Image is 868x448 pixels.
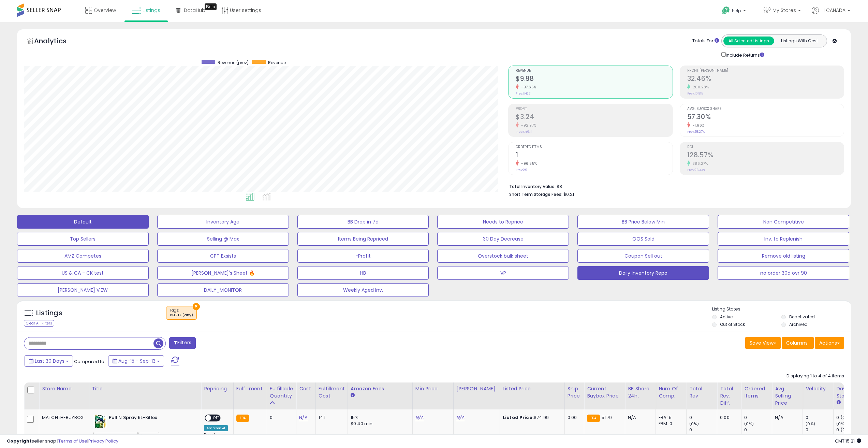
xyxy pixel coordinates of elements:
[93,415,107,428] img: 41YARdrXYaL._SL40_.jpg
[628,385,653,400] div: BB Share 24h.
[718,249,849,263] button: Remove old listing
[7,438,32,444] strong: Copyright
[297,266,429,280] button: HB
[516,145,672,149] span: Ordered Items
[88,438,118,444] a: Privacy Policy
[157,232,289,246] button: Selling @ Max
[437,215,569,229] button: Needs to Reprice
[718,232,849,246] button: Inv. to Replenish
[157,249,289,263] button: CPT Exsists
[17,283,149,297] button: [PERSON_NAME] VIEW
[211,415,222,421] span: OFF
[744,385,769,400] div: Ordered Items
[786,373,844,379] div: Displaying 1 to 4 of 4 items
[415,414,424,421] a: N/A
[7,438,118,445] div: seller snap | |
[516,107,672,111] span: Profit
[692,38,719,44] div: Totals For
[94,7,116,14] span: Overview
[503,415,559,421] div: $74.99
[835,438,861,444] span: 2025-10-14 15:21 GMT
[716,51,773,59] div: Include Returns
[204,385,231,392] div: Repricing
[687,107,844,111] span: Avg. Buybox Share
[236,415,249,422] small: FBA
[184,7,205,14] span: DataHub
[775,385,800,407] div: Avg Selling Price
[718,266,849,280] button: no order 30d ovr 90
[509,184,556,189] b: Total Inventory Value:
[687,130,705,134] small: Prev: 58.27%
[806,427,833,433] div: 0
[236,385,264,392] div: Fulfillment
[775,415,797,421] div: N/A
[516,168,527,172] small: Prev: 29
[690,123,705,128] small: -1.66%
[687,168,705,172] small: Prev: 26.44%
[587,415,600,422] small: FBA
[58,438,87,444] a: Terms of Use
[687,113,844,122] h2: 57.30%
[299,414,307,421] a: N/A
[789,321,808,327] label: Archived
[503,385,562,392] div: Listed Price
[519,123,536,128] small: -92.97%
[516,113,672,122] h2: $3.24
[17,266,149,280] button: US & CA - CK test
[744,415,772,421] div: 0
[577,249,709,263] button: Coupon Sell out
[437,249,569,263] button: Overstock bulk sheet
[456,414,465,421] a: N/A
[109,415,192,423] b: Pull N Spray 5L-Killex
[577,215,709,229] button: BB Price Below Min
[24,320,54,327] div: Clear All Filters
[628,415,650,421] div: N/A
[687,69,844,73] span: Profit [PERSON_NAME]
[299,385,313,392] div: Cost
[659,385,683,400] div: Num of Comp.
[297,232,429,246] button: Items Being Repriced
[17,249,149,263] button: AMZ Competes
[157,283,289,297] button: DAILY_MONITOR
[836,400,840,406] small: Days In Stock.
[35,358,64,364] span: Last 30 Days
[456,385,497,392] div: [PERSON_NAME]
[687,145,844,149] span: ROI
[516,91,530,96] small: Prev: $427
[687,151,844,160] h2: 128.57%
[297,215,429,229] button: BB Drop in 7d
[689,427,717,433] div: 0
[36,308,62,318] h5: Listings
[143,7,160,14] span: Listings
[720,415,736,421] div: 0.00
[806,385,830,392] div: Velocity
[568,415,579,421] div: 0.00
[687,91,703,96] small: Prev: 10.81%
[720,314,733,320] label: Active
[74,358,105,365] span: Compared to:
[689,421,699,427] small: (0%)
[503,414,534,421] b: Listed Price:
[169,337,196,349] button: Filters
[205,3,217,10] div: Tooltip anchor
[786,339,808,346] span: Columns
[509,182,839,190] li: $8
[836,415,864,421] div: 0 (0%)
[351,415,407,421] div: 15%
[718,215,849,229] button: Non Competitive
[744,427,772,433] div: 0
[577,232,709,246] button: OOS Sold
[351,392,355,399] small: Amazon Fees.
[17,232,149,246] button: Top Sellers
[689,385,714,400] div: Total Rev.
[157,215,289,229] button: Inventory Age
[118,358,156,364] span: Aug-15 - Sep-13
[587,385,622,400] div: Current Buybox Price
[689,415,717,421] div: 0
[773,7,796,14] span: My Stores
[268,60,286,66] span: Revenue
[351,385,410,392] div: Amazon Fees
[92,385,198,392] div: Title
[577,266,709,280] button: Daily Inventory Repo
[723,37,774,45] button: All Selected Listings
